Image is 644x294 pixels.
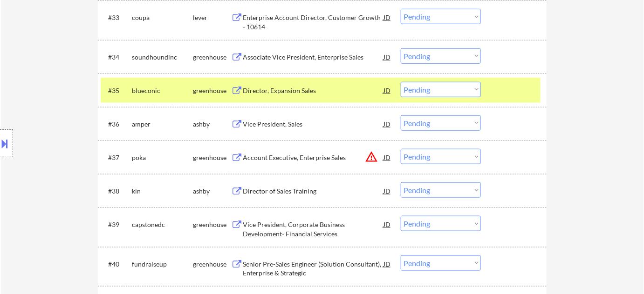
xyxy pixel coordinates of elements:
[243,153,384,162] div: Account Executive, Enterprise Sales
[243,86,384,95] div: Director, Expansion Sales
[132,260,193,269] div: fundraiseup
[383,216,392,233] div: JD
[108,260,124,269] div: #40
[243,53,384,62] div: Associate Vice President, Enterprise Sales
[193,120,231,129] div: ashby
[383,115,392,132] div: JD
[243,13,384,31] div: Enterprise Account Director, Customer Growth - 10614
[383,9,392,26] div: JD
[383,182,392,199] div: JD
[383,82,392,99] div: JD
[193,220,231,229] div: greenhouse
[132,53,193,62] div: soundhoundinc
[243,220,384,238] div: Vice President, Corporate Business Development- Financial Services
[193,260,231,269] div: greenhouse
[243,260,384,278] div: Senior Pre-Sales Engineer (Solution Consultant), Enterprise & Strategic
[383,149,392,166] div: JD
[383,255,392,272] div: JD
[383,48,392,65] div: JD
[193,187,231,196] div: ashby
[365,150,378,163] button: warning_amber
[193,153,231,162] div: greenhouse
[243,187,384,196] div: Director of Sales Training
[108,13,124,22] div: #33
[193,86,231,95] div: greenhouse
[193,13,231,22] div: lever
[193,53,231,62] div: greenhouse
[132,13,193,22] div: coupa
[108,53,124,62] div: #34
[243,120,384,129] div: Vice President, Sales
